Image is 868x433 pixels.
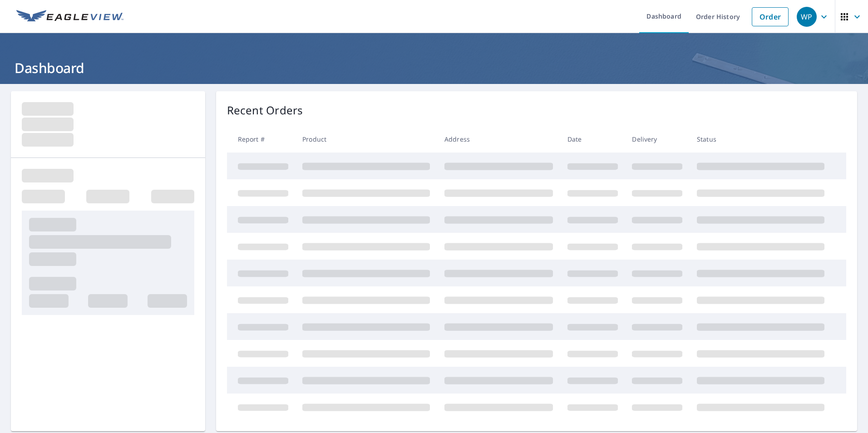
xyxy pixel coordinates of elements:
div: WP [797,7,817,27]
th: Product [295,126,437,153]
a: Order [752,7,789,26]
th: Date [560,126,625,153]
h1: Dashboard [11,59,857,77]
p: Recent Orders [227,102,303,118]
th: Delivery [625,126,690,153]
th: Status [690,126,832,153]
th: Address [437,126,560,153]
img: EV Logo [16,10,123,24]
th: Report # [227,126,296,153]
